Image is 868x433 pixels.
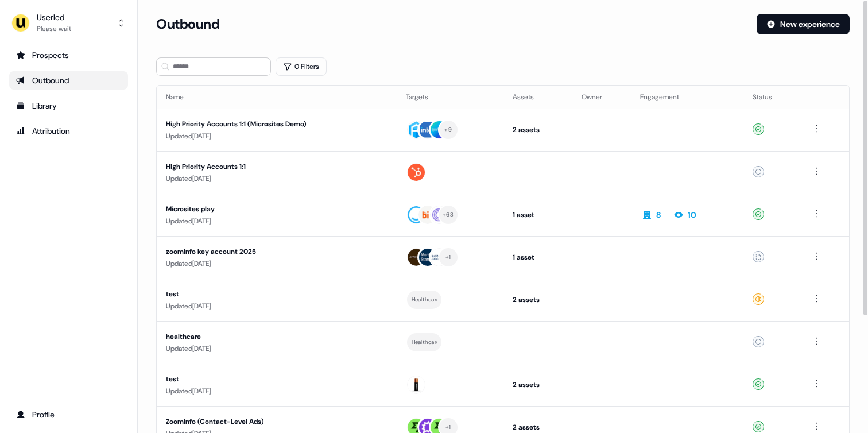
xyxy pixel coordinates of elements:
a: Go to templates [9,96,128,115]
a: Go to profile [9,405,128,424]
button: New experience [757,14,850,34]
div: Updated [DATE] [166,343,387,354]
div: Updated [DATE] [166,173,387,184]
button: UserledPlease wait [9,9,128,37]
div: 10 [688,209,696,221]
div: Updated [DATE] [166,258,387,269]
div: + 1 [445,252,451,262]
th: Engagement [631,86,743,109]
th: Name [157,86,397,109]
div: Updated [DATE] [166,215,387,227]
div: 2 assets [513,294,563,306]
div: ZoomInfo (Contact-Level Ads) [166,416,383,427]
div: Library [16,100,121,111]
div: Microsites play [166,203,383,215]
div: + 63 [443,210,454,220]
div: 1 asset [513,209,563,221]
h3: Outbound [156,16,219,33]
div: test [166,373,383,385]
div: Healthcare [412,295,437,305]
div: zoominfo key account 2025 [166,246,383,257]
div: 2 assets [513,379,563,391]
div: healthcare [166,331,383,342]
div: Updated [DATE] [166,385,387,397]
div: Profile [16,409,121,420]
div: 2 assets [513,124,563,136]
th: Owner [572,86,631,109]
div: Healthcare [412,337,437,347]
div: Please wait [37,23,71,34]
div: Userled [37,11,71,23]
div: 2 assets [513,422,563,433]
th: Targets [397,86,504,109]
div: + 1 [445,422,451,432]
a: Go to attribution [9,122,128,140]
div: 8 [656,209,661,221]
a: Go to outbound experience [9,71,128,90]
th: Assets [503,86,572,109]
div: Outbound [16,75,121,86]
div: High Priority Accounts 1:1 (Microsites Demo) [166,118,383,130]
div: test [166,288,383,300]
div: 1 asset [513,252,563,263]
div: Updated [DATE] [166,130,387,142]
button: 0 Filters [276,57,327,76]
div: Prospects [16,49,121,61]
div: + 9 [444,125,452,135]
th: Status [743,86,800,109]
a: Go to prospects [9,46,128,64]
div: Attribution [16,125,121,137]
div: High Priority Accounts 1:1 [166,161,383,172]
div: Updated [DATE] [166,300,387,312]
